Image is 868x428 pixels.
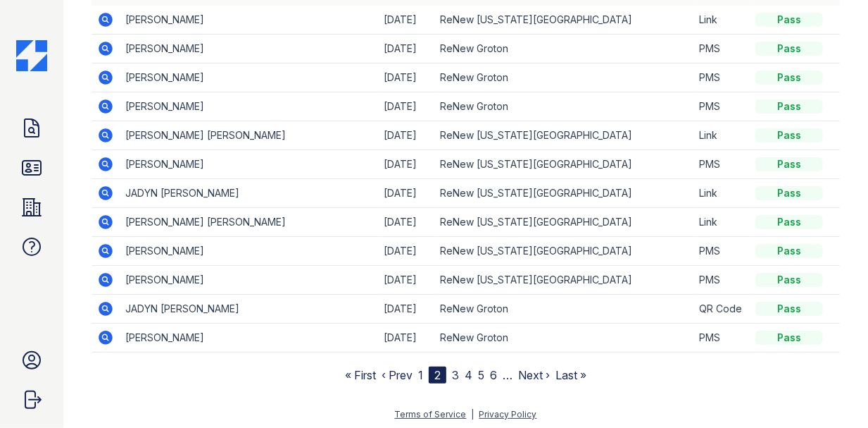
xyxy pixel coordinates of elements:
td: PMS [693,237,750,266]
td: [DATE] [379,237,435,266]
a: 6 [490,368,497,382]
td: [DATE] [379,92,435,121]
td: PMS [693,35,750,63]
a: 1 [418,368,423,382]
td: Link [693,121,750,150]
td: JADYN [PERSON_NAME] [120,295,379,324]
td: ReNew [US_STATE][GEOGRAPHIC_DATA] [435,150,694,179]
td: [PERSON_NAME] [120,35,379,63]
div: Pass [755,215,823,229]
td: [DATE] [379,121,435,150]
td: [PERSON_NAME] [120,63,379,92]
td: [PERSON_NAME] [120,6,379,35]
td: [DATE] [379,63,435,92]
td: [DATE] [379,179,435,208]
td: ReNew Groton [435,324,694,353]
td: ReNew [US_STATE][GEOGRAPHIC_DATA] [435,121,694,150]
td: PMS [693,150,750,179]
td: [DATE] [379,208,435,237]
div: | [472,409,474,420]
td: [PERSON_NAME] [120,324,379,353]
div: Pass [755,99,823,114]
td: PMS [693,324,750,353]
td: [DATE] [379,324,435,353]
td: PMS [693,266,750,295]
td: ReNew Groton [435,35,694,63]
td: [PERSON_NAME] [120,266,379,295]
td: [DATE] [379,150,435,179]
div: Pass [755,273,823,287]
a: Last » [555,368,586,382]
td: Link [693,179,750,208]
a: « First [345,368,376,382]
td: QR Code [693,295,750,324]
td: [PERSON_NAME] [120,150,379,179]
td: [PERSON_NAME] [120,237,379,266]
td: ReNew [US_STATE][GEOGRAPHIC_DATA] [435,179,694,208]
td: ReNew [US_STATE][GEOGRAPHIC_DATA] [435,6,694,35]
div: Pass [755,157,823,171]
a: Privacy Policy [479,409,537,420]
td: [DATE] [379,266,435,295]
a: 3 [452,368,459,382]
div: 2 [429,367,446,384]
td: [PERSON_NAME] [120,92,379,121]
td: ReNew Groton [435,63,694,92]
div: Pass [755,13,823,27]
td: PMS [693,63,750,92]
div: Pass [755,42,823,56]
a: ‹ Prev [382,368,413,382]
a: Next › [518,368,550,382]
td: [DATE] [379,6,435,35]
a: 4 [465,368,472,382]
div: Pass [755,71,823,85]
div: Pass [755,244,823,258]
td: ReNew [US_STATE][GEOGRAPHIC_DATA] [435,208,694,237]
td: ReNew [US_STATE][GEOGRAPHIC_DATA] [435,237,694,266]
td: Link [693,208,750,237]
td: [PERSON_NAME] [PERSON_NAME] [120,208,379,237]
td: ReNew [US_STATE][GEOGRAPHIC_DATA] [435,266,694,295]
td: JADYN [PERSON_NAME] [120,179,379,208]
a: Terms of Service [395,409,467,420]
td: PMS [693,92,750,121]
td: [DATE] [379,35,435,63]
td: ReNew Groton [435,295,694,324]
img: CE_Icon_Blue-c292c112584629df590d857e76928e9f676e5b41ef8f769ba2f05ee15b207248.png [16,40,47,71]
div: Pass [755,302,823,316]
td: [DATE] [379,295,435,324]
div: Pass [755,186,823,200]
div: Pass [755,331,823,345]
td: Link [693,6,750,35]
td: ReNew Groton [435,92,694,121]
a: 5 [478,368,484,382]
span: … [503,367,512,384]
div: Pass [755,128,823,142]
td: [PERSON_NAME] [PERSON_NAME] [120,121,379,150]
